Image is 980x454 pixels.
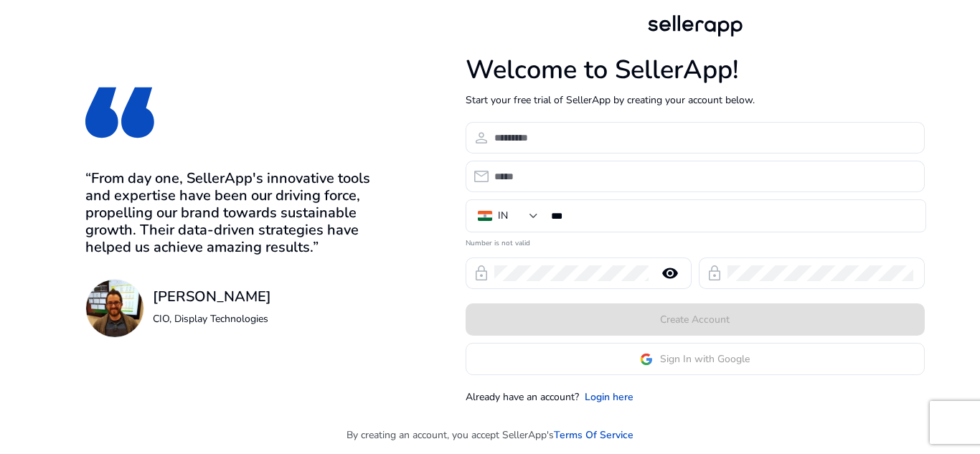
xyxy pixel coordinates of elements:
[554,427,633,443] a: Terms Of Service
[473,265,490,282] span: lock
[153,288,271,306] h3: [PERSON_NAME]
[85,170,392,256] h3: “From day one, SellerApp's innovative tools and expertise have been our driving force, propelling...
[466,234,925,249] mat-error: Number is not valid
[466,389,579,405] p: Already have an account?
[473,129,490,146] span: person
[153,311,271,326] p: CIO, Display Technologies
[585,389,633,405] a: Login here
[706,265,723,282] span: lock
[653,265,687,282] mat-icon: remove_red_eye
[466,55,925,85] h1: Welcome to SellerApp!
[473,168,490,185] span: email
[466,93,925,108] p: Start your free trial of SellerApp by creating your account below.
[498,208,508,224] div: IN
